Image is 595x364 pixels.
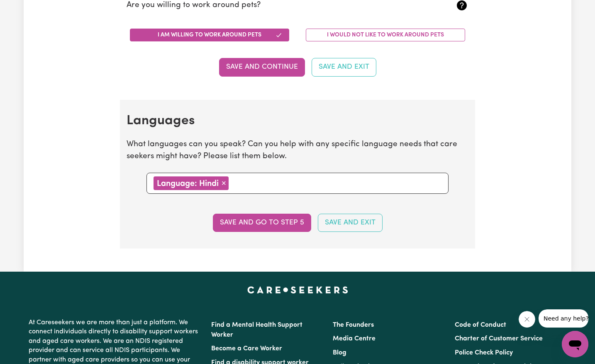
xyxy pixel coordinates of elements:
[455,350,513,356] a: Police Check Policy
[219,58,305,76] button: Save and Continue
[247,287,348,293] a: Careseekers home page
[306,29,465,41] button: I would not like to work around pets
[211,322,302,338] a: Find a Mental Health Support Worker
[539,309,588,328] iframe: Message from company
[333,350,346,356] a: Blog
[333,335,376,342] a: Media Centre
[127,113,468,129] h2: Languages
[318,214,383,232] button: Save and Exit
[211,345,282,352] a: Become a Care Worker
[519,311,535,328] iframe: Close message
[333,322,374,328] a: The Founders
[130,29,289,41] button: I am willing to work around pets
[127,139,468,163] p: What languages can you speak? Can you help with any specific language needs that care seekers mig...
[154,176,229,190] div: Language: Hindi
[213,214,311,232] button: Save and go to step 5
[562,331,588,357] iframe: Button to launch messaging window
[5,6,50,12] span: Need any help?
[219,176,229,190] button: Remove
[312,58,376,76] button: Save and Exit
[455,335,543,342] a: Charter of Customer Service
[455,322,506,328] a: Code of Conduct
[221,178,226,188] span: ×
